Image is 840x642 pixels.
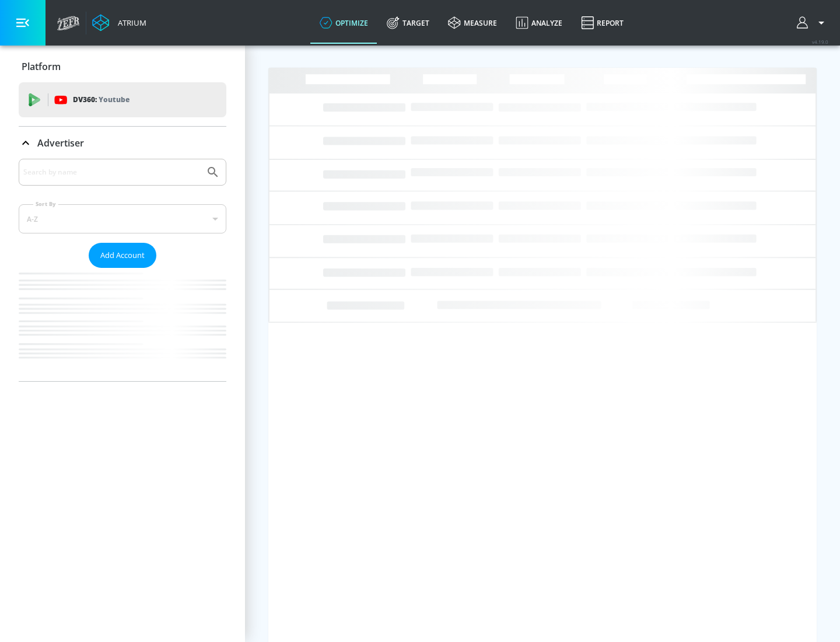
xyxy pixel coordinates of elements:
p: Platform [22,60,61,73]
div: Platform [19,50,226,83]
a: optimize [310,2,377,44]
p: Advertiser [37,137,84,149]
a: Atrium [92,14,146,32]
span: v 4.19.0 [812,39,828,45]
a: Target [377,2,439,44]
div: Atrium [113,18,146,28]
label: Sort By [33,200,58,208]
a: Report [572,2,633,44]
div: Advertiser [19,127,226,159]
p: DV360: [73,93,129,106]
button: Add Account [89,243,156,268]
a: measure [439,2,506,44]
div: DV360: Youtube [19,82,226,117]
div: Advertiser [19,159,226,381]
nav: list of Advertiser [19,268,226,381]
a: Analyze [506,2,572,44]
p: Youtube [99,93,129,106]
span: Add Account [100,249,145,262]
div: A-Z [19,204,226,233]
input: Search by name [23,165,200,180]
